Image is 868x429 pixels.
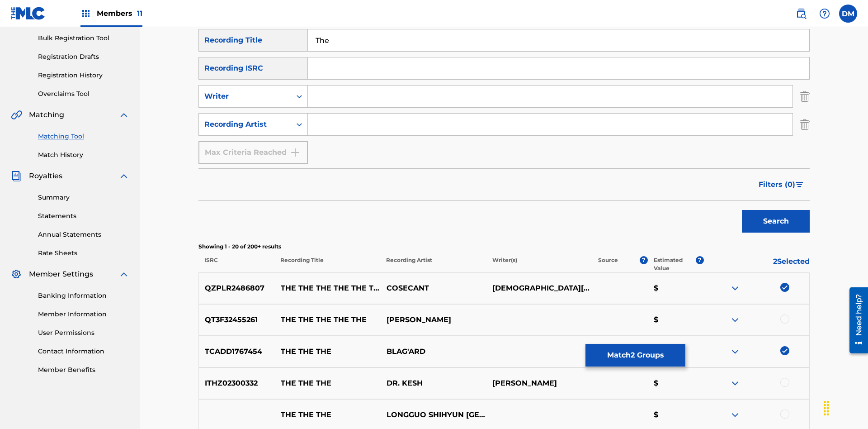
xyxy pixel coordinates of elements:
[38,33,129,43] a: Bulk Registration Tool
[38,150,129,160] a: Match History
[38,89,129,99] a: Overclaims Tool
[742,210,810,233] button: Search
[800,85,810,108] img: Delete Criterion
[759,179,795,190] span: Filters ( 0 )
[38,328,129,338] a: User Permissions
[38,347,129,356] a: Contact Information
[118,269,129,280] img: expand
[204,91,286,102] div: Writer
[137,9,142,18] span: 11
[696,256,704,264] span: ?
[198,29,810,237] form: Search Form
[816,5,834,23] div: Help
[753,173,810,196] button: Filters (0)
[839,5,857,23] div: User Menu
[38,365,129,375] a: Member Benefits
[275,346,381,357] p: THE THE THE
[796,182,803,187] img: filter
[204,119,286,130] div: Recording Artist
[38,132,129,141] a: Matching Tool
[380,256,486,272] p: Recording Artist
[796,8,807,19] img: search
[11,110,22,120] img: Matching
[486,283,592,294] p: [DEMOGRAPHIC_DATA][PERSON_NAME]
[274,256,380,272] p: Recording Title
[11,7,46,20] img: MLC Logo
[380,410,486,420] p: LONGGUO SHIHYUN [GEOGRAPHIC_DATA]
[29,110,64,120] span: Matching
[199,346,275,357] p: TCADD1767454
[29,269,93,280] span: Member Settings
[730,283,741,294] img: expand
[730,378,741,389] img: expand
[199,283,275,294] p: QZPLR2486807
[380,283,486,294] p: COSECANT
[823,386,868,429] iframe: Chat Widget
[38,248,129,258] a: Rate Sheets
[275,283,381,294] p: THE THE THE THE THE THE THE THE
[640,256,648,264] span: ?
[648,410,704,420] p: $
[780,283,789,292] img: deselect
[843,284,868,358] iframe: Resource Center
[486,256,592,272] p: Writer(s)
[38,52,129,62] a: Registration Drafts
[730,410,741,420] img: expand
[38,193,129,202] a: Summary
[819,395,834,422] div: Drag
[38,211,129,221] a: Statements
[704,256,810,272] p: 2 Selected
[819,8,830,19] img: help
[199,315,275,325] p: QT3F32455261
[585,344,685,367] button: Match2 Groups
[792,5,810,23] a: Public Search
[199,378,275,389] p: ITHZ02300332
[29,171,62,181] span: Royalties
[275,378,381,389] p: THE THE THE
[97,8,142,19] span: Members
[730,346,741,357] img: expand
[275,315,381,325] p: THE THE THE THE THE
[486,378,592,389] p: [PERSON_NAME]
[275,410,381,420] p: THE THE THE
[38,230,129,239] a: Annual Statements
[780,346,789,355] img: deselect
[598,256,618,272] p: Source
[380,315,486,325] p: [PERSON_NAME]
[38,71,129,80] a: Registration History
[654,256,695,272] p: Estimated Value
[648,378,704,389] p: $
[118,110,129,120] img: expand
[11,269,22,280] img: Member Settings
[648,283,704,294] p: $
[118,171,129,181] img: expand
[380,346,486,357] p: BLAG'ARD
[80,8,91,19] img: Top Rightsholders
[380,378,486,389] p: DR. KESH
[730,315,741,325] img: expand
[38,310,129,319] a: Member Information
[800,113,810,136] img: Delete Criterion
[648,315,704,325] p: $
[198,256,274,272] p: ISRC
[11,171,22,181] img: Royalties
[198,243,810,251] p: Showing 1 - 20 of 200+ results
[38,291,129,300] a: Banking Information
